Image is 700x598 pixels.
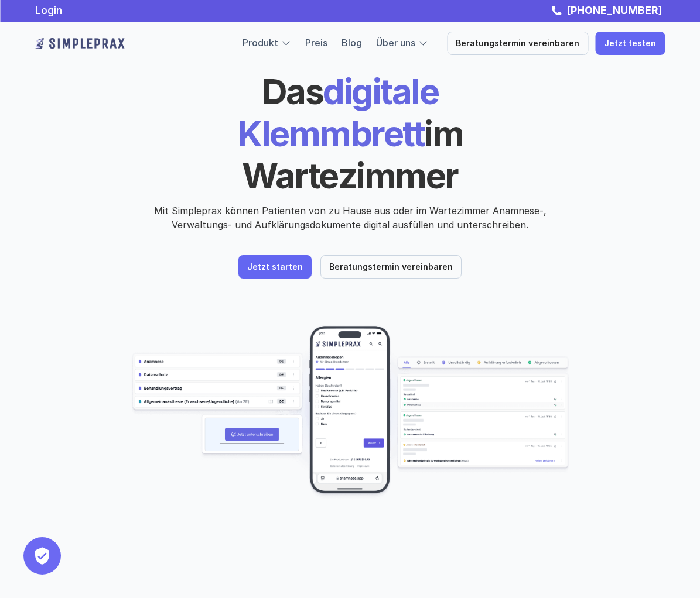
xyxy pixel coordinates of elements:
span: im Wartezimmer [242,112,469,197]
p: Beratungstermin vereinbaren [329,262,453,272]
p: Jetzt starten [247,262,303,272]
p: Jetzt testen [604,39,656,49]
a: [PHONE_NUMBER] [564,4,665,16]
a: Preis [305,37,327,49]
p: Mit Simpleprax können Patienten von zu Hause aus oder im Wartezimmer Anamnese-, Verwaltungs- und ... [131,204,570,232]
a: Über uns [376,37,415,49]
p: Beratungstermin vereinbaren [456,39,579,49]
a: Jetzt starten [238,255,312,279]
a: Produkt [243,37,278,49]
strong: [PHONE_NUMBER] [566,4,662,16]
a: Beratungstermin vereinbaren [320,255,462,279]
a: Blog [342,37,362,49]
span: Das [262,70,323,112]
h1: digitale Klemmbrett [181,70,519,197]
img: Beispielscreenshots aus der Simpleprax Anwendung [131,325,570,500]
a: Beratungstermin vereinbaren [447,32,588,55]
a: Login [35,4,62,16]
a: Jetzt testen [595,32,665,55]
